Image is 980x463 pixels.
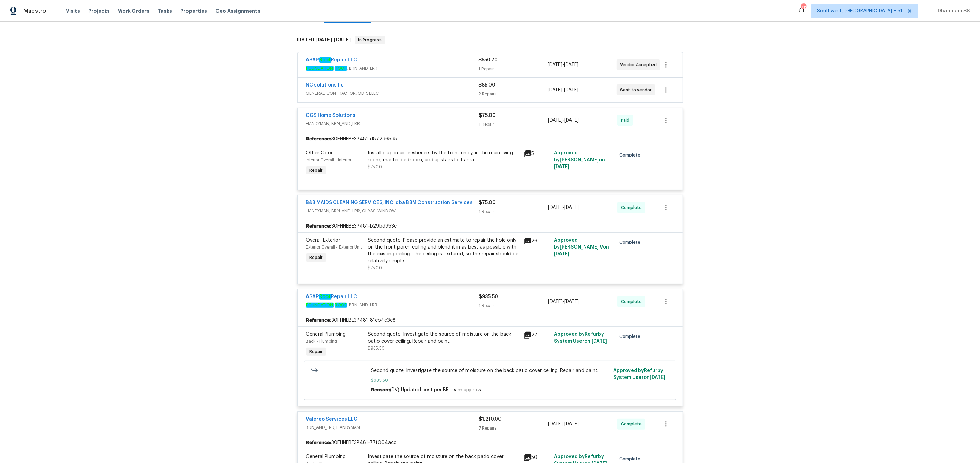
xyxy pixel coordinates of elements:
em: Roof [319,57,331,63]
span: , , BRN_AND_LRR [306,302,479,309]
span: Paid [621,117,632,124]
span: $75.00 [479,200,496,205]
span: Visits [66,8,80,14]
span: Exterior Overall - Exterior Unit [306,245,362,249]
span: Properties [180,8,207,14]
div: 7 Repairs [479,425,548,432]
span: [DATE] [554,164,569,169]
b: Reference: [306,135,332,142]
span: Approved by Refurby System User on [554,332,607,344]
span: [DATE] [564,205,579,210]
span: - [548,204,579,211]
span: - [548,298,579,305]
span: $75.00 [479,113,496,118]
span: [DATE] [564,118,579,123]
div: 712 [801,4,806,11]
em: FOUNDATION [306,303,334,308]
span: Reason: [371,387,390,392]
span: Southwest, [GEOGRAPHIC_DATA] + 51 [817,8,902,14]
span: $85.00 [479,83,496,88]
div: 30FHNEBE3P481-d872d65d5 [298,133,683,145]
span: (DV) Updated cost per BR team approval. [390,387,485,392]
span: HANDYMAN, BRN_AND_LRR [306,120,479,127]
div: Install plug-in air fresheners by the front entry, in the main living room, master bedroom, and u... [368,150,519,163]
div: 26 [523,237,550,245]
span: Approved by Refurby System User on [613,368,665,380]
a: B&B MAIDS CLEANING SERVICES, INC. dba BBM Construction Services [306,200,473,205]
em: FOUNDATION [306,66,334,71]
span: Geo Assignments [215,8,260,14]
span: Back - Plumbing [306,339,337,343]
span: Maestro [23,8,46,14]
b: Reference: [306,223,332,230]
span: [DATE] [564,299,579,304]
a: NC solutions llc [306,83,344,88]
span: [DATE] [564,62,578,67]
span: - [316,37,351,42]
span: [DATE] [592,339,607,344]
div: 1 Repair [479,66,548,72]
span: Work Orders [118,8,149,14]
span: [DATE] [548,422,563,426]
span: - [548,87,578,93]
span: [DATE] [564,422,579,426]
span: In Progress [356,37,385,43]
em: Roof [319,294,331,300]
div: 30FHNEBE3P481-77f004acc [298,436,683,449]
span: Complete [619,152,643,159]
span: [DATE] [548,205,563,210]
a: Valereo Services LLC [306,417,358,422]
span: General Plumbing [306,332,346,337]
span: [DATE] [564,88,578,92]
div: 50 [523,453,550,462]
span: Interior Overall - Interior [306,158,352,162]
em: ROOF [335,303,347,308]
b: Reference: [306,317,332,324]
span: Approved by [PERSON_NAME] on [554,151,605,169]
span: $75.00 [368,266,382,270]
b: Reference: [306,439,332,446]
span: $75.00 [368,165,382,169]
span: Complete [621,298,645,305]
a: ASAPRoofRepair LLC [306,57,357,63]
div: LISTED [DATE]-[DATE]In Progress [295,29,685,51]
span: Repair [307,167,326,174]
span: Approved by [PERSON_NAME] V on [554,238,609,256]
span: [DATE] [650,375,665,380]
div: 1 Repair [479,208,548,215]
span: $935.50 [479,294,498,299]
a: ASAPRoofRepair LLC [306,294,357,299]
div: 1 Repair [479,121,548,128]
div: 27 [523,331,550,339]
div: Second quote; Investigate the source of moisture on the back patio cover ceiling. Repair and paint. [368,331,519,345]
span: Repair [307,254,326,261]
div: 30FHNEBE3P481-81cb4e3c8 [298,314,683,326]
span: Tasks [158,9,172,13]
span: , , BRN_AND_LRR [306,65,479,72]
a: CCS Home Solutions [306,113,356,118]
div: 5 [523,150,550,158]
div: 2 Repairs [479,91,548,98]
span: - [548,117,579,124]
span: Complete [621,421,645,427]
span: Second quote; Investigate the source of moisture on the back patio cover ceiling. Repair and paint. [371,367,609,374]
span: $1,210.00 [479,417,502,422]
span: $550.70 [479,58,498,62]
div: 30FHNEBE3P481-b29bd953c [298,220,683,232]
span: [DATE] [554,252,569,256]
span: Vendor Accepted [620,61,659,68]
span: [DATE] [334,37,351,42]
span: Complete [619,239,643,246]
h6: LISTED [297,36,351,44]
span: Complete [621,204,645,211]
span: - [548,61,578,68]
span: [DATE] [548,299,563,304]
span: HANDYMAN, BRN_AND_LRR, GLASS_WINDOW [306,208,479,214]
span: Dhanusha SS [935,8,970,14]
span: - [548,421,579,427]
span: General Plumbing [306,454,346,459]
div: 1 Repair [479,302,548,309]
span: Repair [307,348,326,355]
span: GENERAL_CONTRACTOR, OD_SELECT [306,90,479,97]
span: $935.50 [371,377,609,384]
